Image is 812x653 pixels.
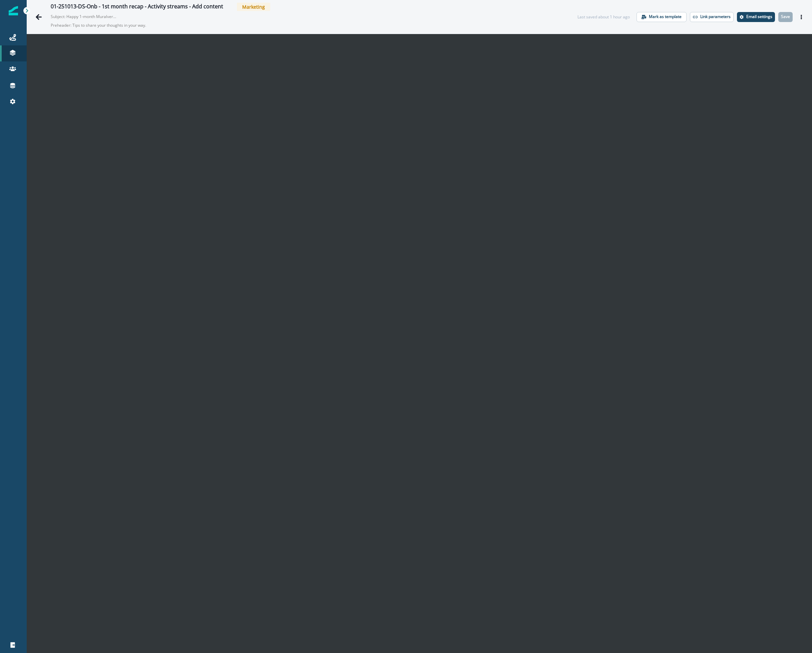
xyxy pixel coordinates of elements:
button: Go back [32,10,45,24]
p: Subject: Happy 1-month Muralversary [51,11,117,20]
p: Save [781,14,790,19]
div: Last saved about 1 hour ago [577,14,630,20]
p: Preheader: Tips to share your thoughts in your way. [51,20,218,31]
p: Link parameters [700,14,731,19]
span: Marketing [237,3,270,11]
img: Inflection [9,6,18,15]
p: Mark as template [649,14,682,19]
button: Mark as template [637,12,687,22]
div: 01-251013-DS-Onb - 1st month recap - Activity streams - Add content [51,3,223,11]
button: Save [778,12,793,22]
button: Link parameters [690,12,734,22]
button: Actions [796,12,807,22]
button: Settings [737,12,775,22]
p: Email settings [746,14,772,19]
